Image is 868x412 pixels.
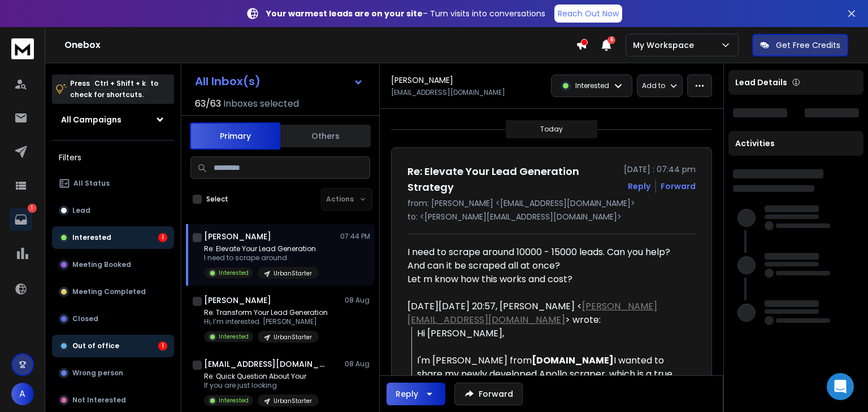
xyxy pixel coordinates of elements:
[52,308,174,330] button: Closed
[204,308,328,317] p: Re: Transform Your Lead Generation
[735,77,787,88] p: Lead Details
[72,287,146,296] p: Meeting Completed
[52,253,174,276] button: Meeting Booked
[204,358,328,370] h1: [EMAIL_ADDRESS][DOMAIN_NAME]
[554,5,622,23] a: Reach Out Now
[52,172,174,195] button: All Status
[72,233,111,242] p: Interested
[454,383,523,405] button: Forward
[219,332,249,341] p: Interested
[70,78,158,100] p: Press to check for shortcuts.
[340,232,370,241] p: 07:44 PM
[266,8,545,19] p: – Turn visits into conversations
[417,327,687,340] div: Hi [PERSON_NAME],
[61,114,121,125] h1: All Campaigns
[52,199,174,222] button: Lead
[558,8,619,19] p: Reach Out Now
[407,211,696,222] p: to: <[PERSON_NAME][EMAIL_ADDRESS][DOMAIN_NAME]>
[407,246,687,286] div: I need to scrape around 10000 - 15000 leads. Can you help? And can it be scraped all at once?
[219,269,249,277] p: Interested
[407,273,687,286] div: Let m know how this works and cost?
[204,295,271,306] h1: [PERSON_NAME]
[206,195,228,204] label: Select
[52,389,174,411] button: Not Interested
[633,40,698,51] p: My Workspace
[195,97,221,111] span: 63 / 63
[407,198,696,209] p: from: [PERSON_NAME] <[EMAIL_ADDRESS][DOMAIN_NAME]>
[540,125,563,134] p: Today
[407,300,687,327] div: [DATE][DATE] 20:57, [PERSON_NAME] < > wrote:
[11,38,34,59] img: logo
[417,354,687,395] div: I'm [PERSON_NAME] from I wanted to share my newly developed Apollo scraper, which is a true game ...
[52,280,174,303] button: Meeting Completed
[195,76,261,87] h1: All Inbox(s)
[158,341,167,350] div: 1
[73,179,110,188] p: All Status
[407,300,657,326] a: [PERSON_NAME][EMAIL_ADDRESS][DOMAIN_NAME]
[204,253,319,262] p: I need to scrape around
[204,317,328,326] p: Hi, I’m interested. [PERSON_NAME]
[219,396,249,405] p: Interested
[52,335,174,357] button: Out of office1
[11,383,34,405] button: A
[407,164,617,195] h1: Re: Elevate Your Lead Generation Strategy
[728,131,863,156] div: Activities
[10,208,32,231] a: 1
[345,360,370,369] p: 08 Aug
[628,181,650,192] button: Reply
[391,74,453,86] h1: [PERSON_NAME]
[752,34,848,56] button: Get Free Credits
[396,388,418,400] div: Reply
[204,244,319,253] p: Re: Elevate Your Lead Generation
[274,269,312,278] p: UrbanStarter
[776,40,840,51] p: Get Free Credits
[827,373,854,400] div: Open Intercom Messenger
[274,333,312,341] p: UrbanStarter
[52,108,174,131] button: All Campaigns
[204,372,319,381] p: Re: Quick Question About Your
[72,369,123,378] p: Wrong person
[28,204,37,213] p: 1
[72,206,90,215] p: Lead
[64,38,576,52] h1: Onebox
[52,150,174,165] h3: Filters
[532,354,614,367] strong: [DOMAIN_NAME]
[223,97,299,111] h3: Inboxes selected
[266,8,423,19] strong: Your warmest leads are on your site
[158,233,167,242] div: 1
[345,296,370,305] p: 08 Aug
[575,81,609,90] p: Interested
[642,81,665,90] p: Add to
[204,381,319,390] p: If you are just looking
[661,181,696,192] div: Forward
[624,164,696,175] p: [DATE] : 07:44 pm
[387,383,445,405] button: Reply
[607,36,615,44] span: 6
[72,396,126,405] p: Not Interested
[72,260,131,269] p: Meeting Booked
[52,226,174,249] button: Interested1
[52,362,174,384] button: Wrong person
[186,70,372,93] button: All Inbox(s)
[274,397,312,405] p: UrbanStarter
[391,88,505,97] p: [EMAIL_ADDRESS][DOMAIN_NAME]
[72,314,98,323] p: Closed
[93,77,147,90] span: Ctrl + Shift + k
[280,124,371,148] button: Others
[204,231,271,242] h1: [PERSON_NAME]
[190,122,280,150] button: Primary
[72,341,119,350] p: Out of office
